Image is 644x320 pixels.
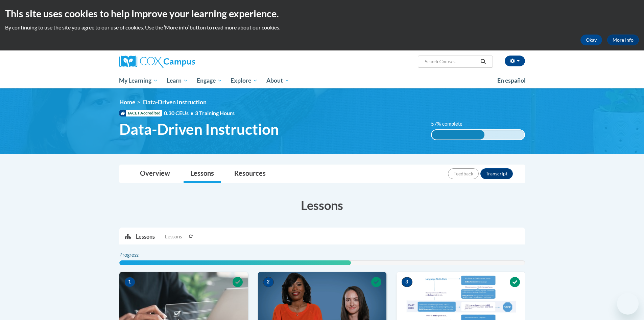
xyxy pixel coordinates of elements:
span: 0.30 CEUs [164,109,195,117]
label: Progress: [119,251,158,259]
h3: Lessons [119,197,525,214]
span: About [266,77,289,85]
a: More Info [607,35,639,45]
span: Learn [167,77,188,85]
a: Resources [228,165,272,183]
button: Okay [580,35,602,45]
input: Search Courses [424,58,478,66]
span: 3 Training Hours [195,110,235,116]
button: Account Settings [505,56,525,66]
span: Data-Driven Instruction [119,120,279,138]
a: Learn [162,73,192,88]
a: Engage [192,73,226,88]
div: Main menu [109,73,535,88]
a: Overview [133,165,177,183]
img: Cox Campus [119,56,195,68]
iframe: Button to launch messaging window [617,293,639,315]
a: My Learning [115,73,163,88]
label: 57% complete [431,120,470,128]
button: Feedback [448,168,479,179]
span: Engage [197,77,222,85]
div: 57% complete [432,130,484,140]
span: 3 [402,277,412,287]
span: Explore [231,77,258,85]
a: Lessons [184,165,221,183]
p: Lessons [136,233,155,240]
a: Explore [226,73,262,88]
p: By continuing to use the site you agree to our use of cookies. Use the ‘More info’ button to read... [5,24,639,31]
span: 1 [124,277,135,287]
span: • [190,110,193,116]
a: Home [119,99,135,106]
span: Lessons [165,233,182,240]
span: My Learning [119,77,158,85]
button: Transcript [480,168,513,179]
span: 2 [263,277,274,287]
a: En español [493,73,530,88]
a: About [262,73,294,88]
span: En español [497,77,526,84]
button: Search [478,58,488,66]
span: Data-Driven Instruction [143,99,207,106]
a: Cox Campus [119,56,248,68]
h2: This site uses cookies to help improve your learning experience. [5,7,639,20]
span: IACET Accredited [119,110,162,116]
